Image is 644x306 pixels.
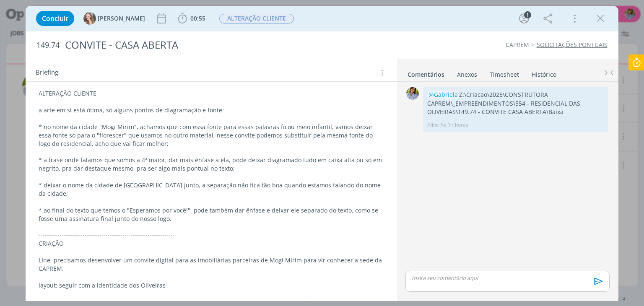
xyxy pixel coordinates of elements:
[524,11,531,18] div: 1
[39,231,384,239] p: -----------------------------------------------------------------
[39,106,384,114] p: a arte em si está ótima, só alguns pontos de diagramação e fonte:
[176,12,208,25] button: 00:55
[39,239,384,248] p: CRIAÇÃO
[457,70,477,79] div: Anexos
[407,67,445,79] a: Comentários
[441,121,468,129] span: há 17 horas
[39,89,384,98] p: ALTERAÇÃO CLIENTE
[219,13,294,24] button: ALTERAÇÃO CLIENTE
[427,91,604,116] p: Z:\Criacao\2025\CONSTRUTORA CAPREM\_EMPREENDIMENTOS\554 - RESIDENCIAL DAS OLIVEIRAS\149.74 - CONV...
[83,12,145,25] button: G[PERSON_NAME]
[98,16,145,21] span: [PERSON_NAME]
[39,256,384,273] p: LIne, precisamos desenvolver um convite digital para as imobiliárias parceiras de Mogi Mirim para...
[26,6,618,301] div: dialog
[39,181,384,198] p: * deixar o nome da cidade de [GEOGRAPHIC_DATA] junto, a separação não fica tão boa quando estamos...
[39,123,384,148] p: * no nome da cidade "Mogi Mirim", achamos que com essa fonte para essas palavras ficou meio infan...
[517,12,531,25] button: 1
[39,281,384,290] p: layout: seguir com a identidade dos Oliveiras
[83,12,96,25] img: G
[428,91,458,99] span: @Gabriela
[42,15,68,22] span: Concluir
[489,67,519,79] a: Timesheet
[36,41,60,50] span: 149.74
[406,87,419,100] img: A
[537,41,608,49] a: SOLICITAÇÕES PONTUAIS
[39,156,384,173] p: * a frase onde falamos que somos a 4ª maior, dar mais ênfase a ela, pode deixar diagramado tudo e...
[506,41,529,49] a: CAPREM
[61,35,366,55] div: CONVITE - CASA ABERTA
[427,121,439,129] p: Aline
[39,206,384,223] p: * ao final do texto que temos o "Esperamos por você!", pode também dar ênfase e deixar ele separa...
[36,11,74,26] button: Concluir
[36,67,58,78] span: Briefing
[219,14,294,23] span: ALTERAÇÃO CLIENTE
[190,14,205,22] span: 00:55
[531,67,557,79] a: Histórico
